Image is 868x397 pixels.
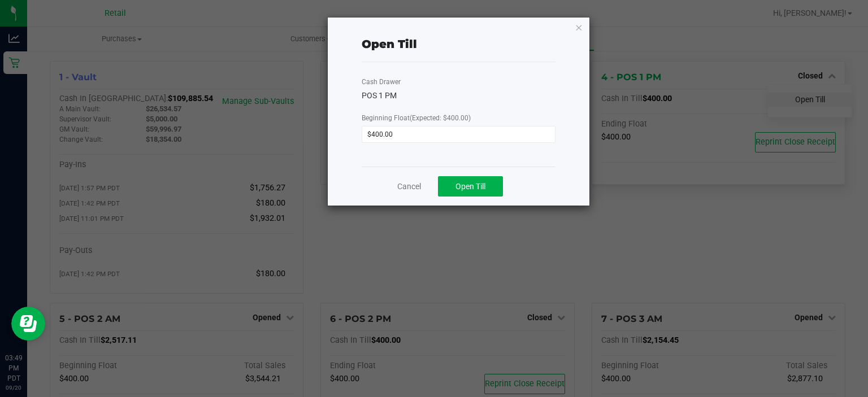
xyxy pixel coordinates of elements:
label: Cash Drawer [362,77,401,87]
span: Beginning Float [362,114,471,122]
a: Cancel [397,181,421,193]
iframe: Resource center [11,307,45,341]
span: (Expected: $400.00) [410,114,471,122]
span: Open Till [455,182,485,191]
button: Open Till [438,176,503,197]
div: Open Till [362,36,417,53]
div: POS 1 PM [362,90,555,102]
